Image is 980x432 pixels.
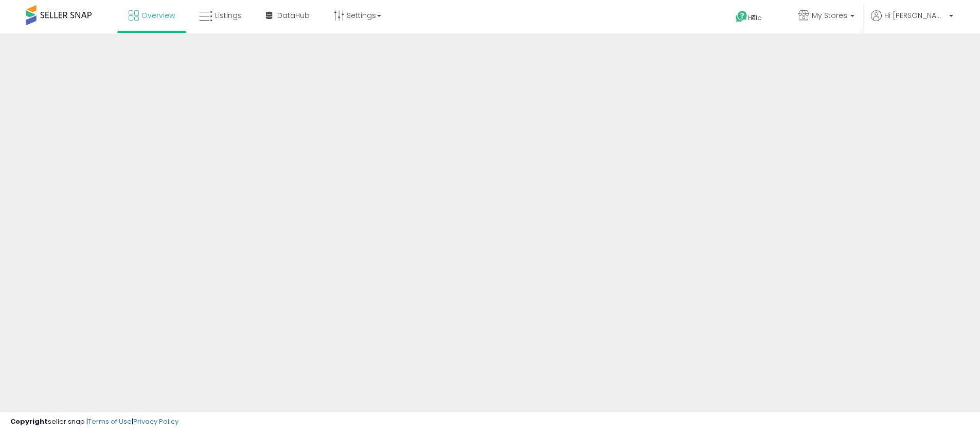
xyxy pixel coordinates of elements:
a: Help [727,3,782,33]
span: My Stores [812,10,847,21]
a: Hi [PERSON_NAME] [871,10,953,33]
i: Get Help [735,10,748,23]
span: Overview [141,10,175,21]
span: Listings [215,10,242,21]
span: Help [748,13,762,22]
strong: Copyright [10,417,48,426]
a: Terms of Use [88,417,132,426]
a: Privacy Policy [133,417,179,426]
span: DataHub [277,10,310,21]
span: Hi [PERSON_NAME] [884,10,946,21]
div: seller snap | | [10,417,179,427]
